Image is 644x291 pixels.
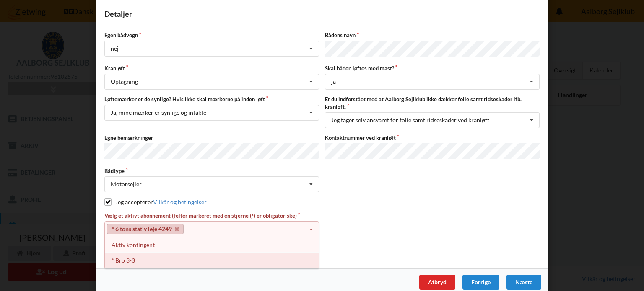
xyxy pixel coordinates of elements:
[325,95,540,111] label: Er du indforstået med at Aalborg Sejlklub ikke dækker folie samt ridseskader ifb. kranløft.
[111,46,119,52] div: nej
[104,64,319,72] label: Kranløft
[105,252,319,268] div: * Bro 3-3
[462,275,499,290] div: Forrige
[104,31,319,39] label: Egen bådvogn
[107,224,184,234] a: * 6 tons stativ leje 4249
[325,134,540,142] label: Kontaktnummer ved kranløft
[104,95,319,103] label: Løftemærker er de synlige? Hvis ikke skal mærkerne på inden løft
[506,275,541,290] div: Næste
[104,134,319,142] label: Egne bemærkninger
[104,9,540,19] div: Detaljer
[419,275,455,290] div: Afbryd
[331,117,489,123] div: Jeg tager selv ansvaret for folie samt ridseskader ved kranløft
[104,167,319,175] label: Bådtype
[111,110,206,116] div: Ja, mine mærker er synlige og intakte
[104,198,207,206] label: Jeg accepterer
[104,212,319,219] label: Vælg et aktivt abonnement (felter markeret med en stjerne (*) er obligatoriske)
[105,237,319,252] div: Aktiv kontingent
[325,64,540,72] label: Skal båden løftes med mast?
[325,31,540,39] label: Bådens navn
[153,198,207,206] a: Vilkår og betingelser
[111,181,142,187] div: Motorsejler
[331,79,336,85] div: ja
[111,79,138,85] div: Optagning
